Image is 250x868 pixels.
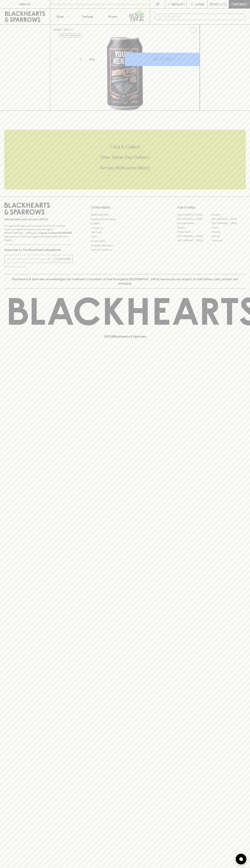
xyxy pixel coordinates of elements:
[4,224,73,242] p: It is against the law to sell or supply alcohol to, or to obtain alcohol on behalf of a person un...
[177,230,211,234] a: Fitzroy North
[91,248,159,252] a: Terms & Conditions
[177,234,211,238] a: [GEOGRAPHIC_DATA]
[210,2,218,6] p: $0.00
[211,225,246,230] a: Fitzroy
[211,221,246,225] a: [GEOGRAPHIC_DATA]
[50,9,75,24] button: Shop
[91,226,159,230] a: Contact Us
[211,238,246,243] a: Thornbury
[88,56,125,63] div: Can
[239,857,243,861] img: bubble-icon
[89,57,95,61] p: Can
[75,9,100,24] a: Tastings
[4,265,73,268] p: We will never spam you
[19,2,31,6] p: FIND US
[163,14,243,20] input: Try "Pinot noir"
[55,255,73,263] button: SUBSCRIBE
[195,2,204,6] p: Login
[91,243,159,248] a: Shipping Information
[4,130,246,189] div: Call to action block
[39,231,72,234] strong: Liquor License #32064953
[56,14,64,19] p: Shop
[7,277,243,286] p: Blackhearts & Sparrows acknowledges the traditional Custodians of land throughout [GEOGRAPHIC_DAT...
[91,217,159,221] a: Business & Bulk Gifting
[108,14,117,19] p: Stores
[4,248,73,252] p: Subscribe to The Blackhearts Newsletter
[177,213,211,217] a: [GEOGRAPHIC_DATA]
[153,57,172,61] p: ADD TO CART
[56,257,71,261] p: SUBSCRIBE
[91,205,159,210] p: OTHER AREAS
[91,230,159,235] a: Gift Cards
[231,2,247,6] p: Checkout
[91,213,159,217] a: Bottle Drop FAQ's
[64,28,72,31] a: SHOP
[4,154,246,160] h5: Uber Same-Day Delivery
[91,235,159,239] a: FAQ's
[59,33,82,38] button: Add to wishlist
[125,53,200,66] button: ADD TO CART
[82,14,93,19] p: Tastings
[7,256,55,262] input: e.g. jane@blackheartsandsparrows.com.au
[177,225,211,230] a: Elwood
[211,213,246,217] a: Braddon
[91,221,159,226] a: Careers
[188,26,198,35] button: Add to wishlist
[172,2,185,6] p: Wishlist
[211,217,246,221] a: [GEOGRAPHIC_DATA]
[224,3,226,5] p: 0
[177,238,211,243] a: [GEOGRAPHIC_DATA]
[177,217,211,221] a: [GEOGRAPHIC_DATA]
[4,144,246,150] h5: Click & Collect
[177,221,211,225] a: Brunswick West
[4,218,73,221] p: Sibling owned and run since [DATE]
[53,28,61,31] a: HOME
[100,9,125,24] a: Stores
[211,234,246,238] a: Prahran
[50,37,200,110] img: 52302.png
[211,230,246,234] a: Geelong
[4,165,246,171] h5: Across Melbourne Metro
[177,205,246,210] p: OUR STORES
[91,239,159,243] a: Privacy Policy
